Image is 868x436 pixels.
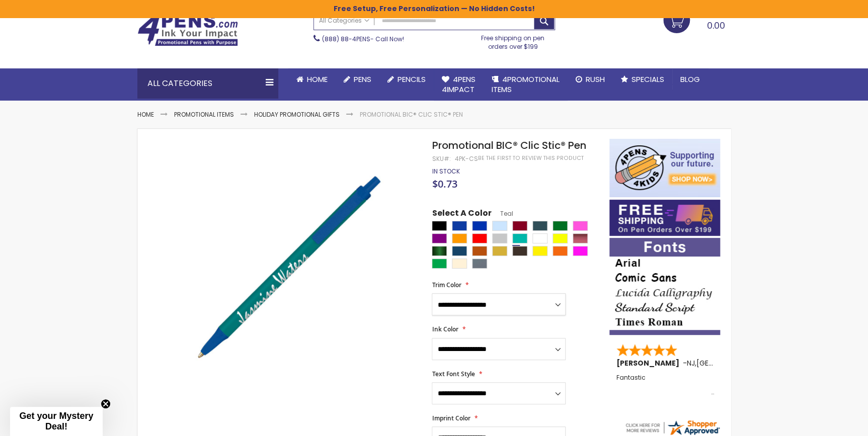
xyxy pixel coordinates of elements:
div: Clear [492,221,507,231]
span: Pencils [398,74,426,84]
div: Red [472,233,487,243]
span: Promotional BIC® Clic Stic® Pen [432,138,586,152]
span: All Categories [319,17,369,25]
a: (888) 88-4PENS [322,35,370,43]
div: Purple [432,233,447,243]
a: 4PROMOTIONALITEMS [484,68,568,101]
span: Trim Color [432,281,461,289]
span: 0.00 [707,19,725,32]
span: [PERSON_NAME] [616,358,683,368]
span: Specials [632,74,664,84]
a: Pens [336,68,379,91]
span: Imprint Color [432,414,470,422]
a: Holiday Promotional Gifts [254,110,340,119]
img: 4Pens Custom Pens and Promotional Products [137,14,238,46]
img: font-personalization-examples [609,238,720,335]
div: Pink [573,221,588,231]
span: Ink Color [432,325,458,333]
a: Promotional Items [174,110,234,119]
a: Specials [613,68,672,91]
a: Home [288,68,336,91]
a: Home [137,110,154,119]
div: Metallic Sand [492,246,507,256]
div: Neon Pink [573,246,588,256]
img: 4pens 4 kids [609,139,720,197]
button: Close teaser [101,399,111,409]
div: Metallic Red [573,233,588,243]
img: 4pk-cs-bic-clic-stic-pen44_1.jpg [157,138,418,399]
span: - , [683,358,770,368]
div: Burgundy [512,221,527,231]
span: Rush [586,74,605,84]
strong: SKU [432,154,450,163]
div: Black [432,221,447,231]
a: All Categories [314,12,374,29]
span: 4PROMOTIONAL ITEMS [492,74,560,95]
a: Rush [568,68,613,91]
a: 0.00 0 [663,7,731,32]
div: Fantastic [616,374,714,396]
span: Home [307,74,328,84]
a: Be the first to review this product [478,154,583,162]
span: Get your Mystery Deal! [19,411,93,431]
div: Cobalt [452,221,467,231]
div: Availability [432,167,459,176]
div: Metallic Green [432,246,447,256]
div: Espresso [512,246,527,256]
span: 4Pens 4impact [442,74,476,95]
span: In stock [432,167,459,176]
div: Metallic Orange [472,246,487,256]
a: Pencils [379,68,434,91]
div: Green [553,221,568,231]
div: All Categories [137,68,278,99]
span: NJ [687,358,695,368]
span: Teal [491,209,513,218]
div: Metallic Dark Blue [452,246,467,256]
div: Teal [512,233,527,243]
span: [GEOGRAPHIC_DATA] [696,358,770,368]
div: White [532,233,547,243]
div: Orange [452,233,467,243]
div: Neon Yellow [532,246,547,256]
div: 4PK-CS [454,155,478,163]
li: Promotional BIC® Clic Stic® Pen [360,111,463,119]
img: Free shipping on orders over $199 [609,200,720,236]
span: $0.73 [432,177,457,191]
a: 4Pens4impact [434,68,484,101]
div: Forest Green [532,221,547,231]
div: Slate Gray [472,258,487,269]
div: Neon Green [432,258,447,269]
div: Neon Orange [553,246,568,256]
div: Blue [472,221,487,231]
div: Get your Mystery Deal!Close teaser [10,407,103,436]
span: Select A Color [432,208,491,221]
span: - Call Now! [322,35,404,43]
div: Silver [492,233,507,243]
span: Text Font Style [432,370,475,378]
a: Blog [672,68,708,91]
div: Free shipping on pen orders over $199 [470,30,555,50]
div: Cream [452,258,467,269]
span: Pens [354,74,371,84]
div: Yellow [553,233,568,243]
span: Blog [680,74,700,84]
